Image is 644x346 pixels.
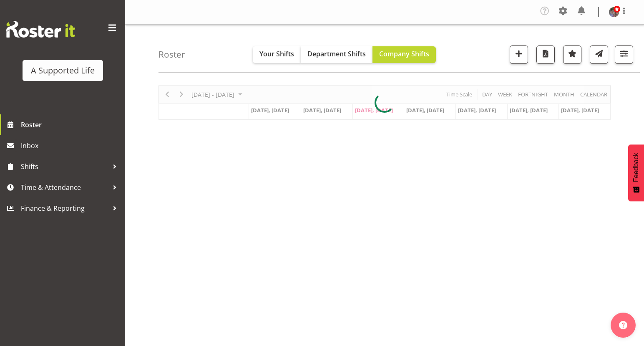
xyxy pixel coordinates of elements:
[590,45,608,64] button: Send a list of all shifts for the selected filtered period to all rostered employees.
[379,49,429,58] span: Company Shifts
[259,49,294,58] span: Your Shifts
[21,119,121,131] span: Roster
[628,144,644,201] button: Feedback - Show survey
[632,153,640,182] span: Feedback
[158,50,185,59] h4: Roster
[372,46,436,63] button: Company Shifts
[253,46,301,63] button: Your Shifts
[563,45,581,64] button: Highlight an important date within the roster.
[615,45,633,64] button: Filter Shifts
[619,321,627,329] img: help-xxl-2.png
[31,64,95,77] div: A Supported Life
[6,21,75,38] img: Rosterit website logo
[21,181,108,194] span: Time & Attendance
[510,45,528,64] button: Add a new shift
[301,46,372,63] button: Department Shifts
[21,139,121,152] span: Inbox
[21,202,108,215] span: Finance & Reporting
[21,160,108,173] span: Shifts
[307,49,366,58] span: Department Shifts
[609,7,619,17] img: rebecca-batesb34ca9c4cab83ab085f7a62cef5c7591.png
[536,45,555,64] button: Download a PDF of the roster according to the set date range.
